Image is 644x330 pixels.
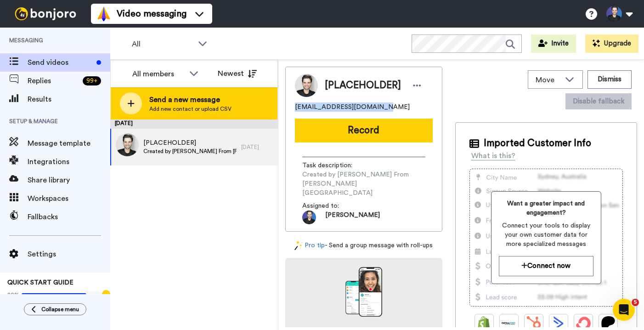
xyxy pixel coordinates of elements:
span: Integrations [28,156,110,167]
img: download [345,267,382,317]
span: QUICK START GUIDE [7,279,73,286]
span: Add new contact or upload CSV [149,105,232,113]
span: 80% [7,291,19,298]
div: [DATE] [110,119,278,129]
span: Message template [28,138,110,149]
span: Imported Customer Info [484,137,591,150]
span: Task description : [302,161,367,170]
button: Disable fallback [565,93,632,109]
div: [DATE] [241,143,273,151]
button: Newest [211,64,264,83]
span: All [132,39,193,50]
div: Tooltip anchor [102,290,110,298]
span: [PLACEHOLDER] [143,138,237,148]
img: magic-wand.svg [294,241,303,250]
div: All members [132,68,185,80]
span: [PERSON_NAME] [325,211,380,224]
span: Created by [PERSON_NAME] From [PERSON_NAME][GEOGRAPHIC_DATA] [143,148,237,155]
img: 6be86ef7-c569-4fce-93cb-afb5ceb4fafb-1583875477.jpg [302,211,316,224]
span: Want a greater impact and engagement? [499,199,593,217]
span: Send a new message [149,94,232,105]
span: Send videos [28,57,93,68]
div: 99 + [83,76,101,85]
span: Created by [PERSON_NAME] From [PERSON_NAME][GEOGRAPHIC_DATA] [302,170,425,198]
span: Share library [28,175,110,186]
div: - Send a group message with roll-ups [285,241,442,250]
button: Collapse menu [24,303,86,315]
img: vm-color.svg [96,6,111,21]
span: [PLACEHOLDER] [325,79,401,92]
button: Connect now [499,256,593,276]
span: Replies [28,75,79,86]
button: Invite [531,34,576,53]
img: bj-logo-header-white.svg [11,7,80,20]
span: Results [28,94,110,105]
img: Image of [PLACEHOLDER] [295,74,318,97]
span: Move [536,74,560,85]
img: 6e068e8c-427a-4d8a-b15f-36e1abfcd730 [116,133,139,156]
button: Dismiss [588,70,632,89]
span: 5 [632,299,639,306]
span: Workspaces [28,193,110,204]
button: Upgrade [585,34,638,53]
span: Fallbacks [28,211,110,222]
span: [EMAIL_ADDRESS][DOMAIN_NAME] [295,102,410,112]
button: Record [295,119,433,142]
span: Video messaging [117,7,186,20]
span: Collapse menu [41,306,79,313]
span: Assigned to: [302,201,367,211]
span: Settings [28,249,110,260]
span: Connect your tools to display your own customer data for more specialized messages [499,221,593,249]
a: Pro tip [294,241,325,250]
div: What is this? [471,150,515,161]
iframe: Intercom live chat [613,299,635,321]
